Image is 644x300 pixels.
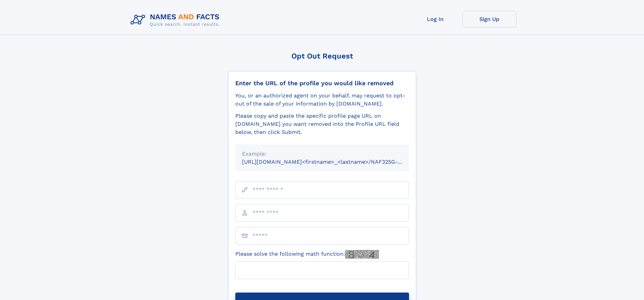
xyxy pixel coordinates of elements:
[462,11,517,27] a: Sign Up
[228,52,416,60] div: Opt Out Request
[242,159,422,165] small: [URL][DOMAIN_NAME]<firstname>_<lastname>/NAF325G-xxxxxxxx
[235,79,409,87] div: Enter the URL of the profile you would like removed
[242,150,402,158] div: Example:
[128,11,225,29] img: Logo Names and Facts
[235,112,409,136] div: Please copy and paste the specific profile page URL on [DOMAIN_NAME] you want removed into the Pr...
[235,250,379,259] label: Please solve the following math function:
[235,92,409,108] div: You, or an authorized agent on your behalf, may request to opt-out of the sale of your informatio...
[408,11,462,27] a: Log In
